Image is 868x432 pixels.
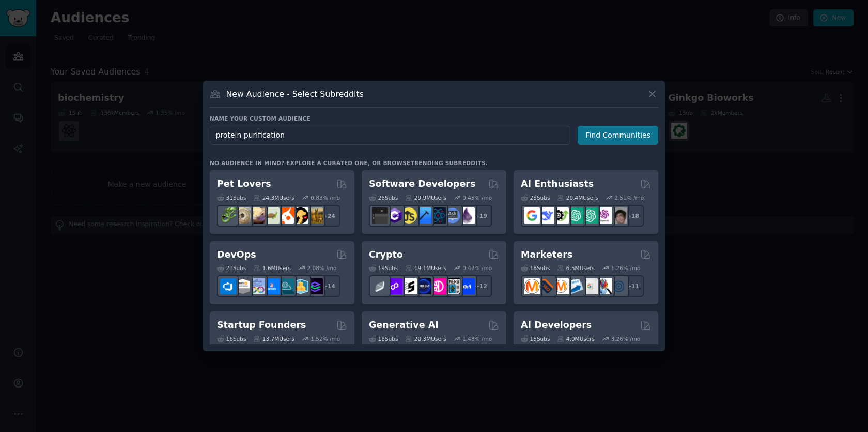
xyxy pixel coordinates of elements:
img: 0xPolygon [386,278,402,294]
div: + 11 [622,275,644,297]
div: 0.47 % /mo [462,264,492,272]
h2: Startup Founders [217,319,306,332]
div: 1.6M Users [253,264,291,272]
img: AskComputerScience [444,207,460,224]
img: OpenAIDev [596,207,612,224]
img: turtle [263,207,280,224]
div: 19.1M Users [405,264,446,272]
img: DevOpsLinks [263,278,280,294]
div: 15 Sub s [521,335,550,342]
div: 0.83 % /mo [311,194,340,201]
img: platformengineering [278,278,294,294]
img: AskMarketing [553,278,569,294]
h2: Pet Lovers [217,177,271,190]
h3: Name your custom audience [210,115,658,122]
img: web3 [415,278,431,294]
div: + 14 [318,275,340,297]
div: 21 Sub s [217,264,246,272]
img: azuredevops [220,278,236,294]
div: + 12 [470,275,492,297]
img: AItoolsCatalog [553,207,569,224]
div: 25 Sub s [521,194,550,201]
img: aws_cdk [292,278,308,294]
img: cockatiel [278,207,294,224]
img: ArtificalIntelligence [611,207,627,224]
img: chatgpt_prompts_ [582,207,598,224]
div: 6.5M Users [557,264,595,272]
img: ethfinance [372,278,388,294]
div: 18 Sub s [521,264,550,272]
div: 1.48 % /mo [462,335,492,342]
button: Find Communities [578,126,658,145]
img: GoogleGeminiAI [524,207,540,224]
img: defiblockchain [430,278,446,294]
img: learnjavascript [401,207,417,224]
h2: Crypto [369,248,403,261]
img: MarketingResearch [596,278,612,294]
div: 20.4M Users [557,194,598,201]
div: 16 Sub s [217,335,246,342]
a: trending subreddits [410,160,485,166]
img: dogbreed [307,207,323,224]
img: googleads [582,278,598,294]
h2: AI Developers [521,319,592,332]
h2: AI Enthusiasts [521,177,594,190]
div: + 24 [318,205,340,227]
img: PetAdvice [292,207,308,224]
img: AWS_Certified_Experts [235,278,251,294]
img: CryptoNews [444,278,460,294]
img: Docker_DevOps [249,278,265,294]
img: DeepSeek [538,207,554,224]
img: software [372,207,388,224]
div: 20.3M Users [405,335,446,342]
div: 2.51 % /mo [614,194,644,201]
img: iOSProgramming [415,207,431,224]
h2: Marketers [521,248,572,261]
h3: New Audience - Select Subreddits [226,88,364,99]
img: herpetology [220,207,236,224]
div: 31 Sub s [217,194,246,201]
div: 1.26 % /mo [611,264,641,272]
img: defi_ [459,278,475,294]
div: 19 Sub s [369,264,398,272]
div: 0.45 % /mo [462,194,492,201]
img: ballpython [235,207,251,224]
div: + 19 [470,205,492,227]
img: Emailmarketing [567,278,583,294]
div: 29.9M Users [405,194,446,201]
div: 24.3M Users [253,194,294,201]
img: PlatformEngineers [307,278,323,294]
img: reactnative [430,207,446,224]
img: ethstaker [401,278,417,294]
div: 26 Sub s [369,194,398,201]
img: csharp [386,207,402,224]
img: OnlineMarketing [611,278,627,294]
div: 4.0M Users [557,335,595,342]
div: No audience in mind? Explore a curated one, or browse . [210,159,488,167]
img: elixir [459,207,475,224]
h2: Generative AI [369,319,439,332]
div: 1.52 % /mo [311,335,340,342]
div: 16 Sub s [369,335,398,342]
div: 2.08 % /mo [307,264,337,272]
div: + 18 [622,205,644,227]
h2: Software Developers [369,177,475,190]
h2: DevOps [217,248,256,261]
img: bigseo [538,278,554,294]
div: 3.26 % /mo [611,335,641,342]
img: chatgpt_promptDesign [567,207,583,224]
input: Pick a short name, like "Digital Marketers" or "Movie-Goers" [210,126,570,145]
img: leopardgeckos [249,207,265,224]
img: content_marketing [524,278,540,294]
div: 13.7M Users [253,335,294,342]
